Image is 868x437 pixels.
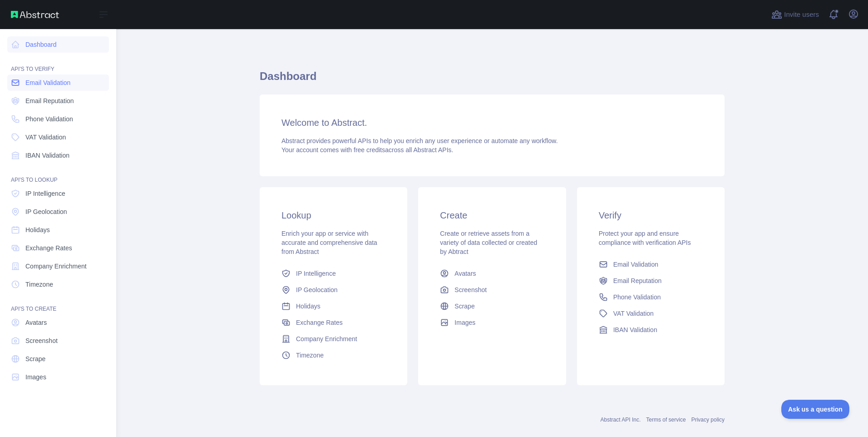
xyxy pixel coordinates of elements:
iframe: Toggle Customer Support [781,400,850,419]
a: Email Reputation [7,93,109,109]
span: Avatars [454,269,476,278]
span: Images [454,318,475,327]
a: Screenshot [7,333,109,349]
span: VAT Validation [25,133,66,142]
a: Email Validation [7,74,109,91]
span: Images [25,372,46,382]
a: Email Reputation [595,273,706,289]
span: Phone Validation [613,293,661,302]
span: Phone Validation [25,114,73,124]
span: Email Reputation [25,96,74,105]
span: Create or retrieve assets from a variety of data collected or created by Abtract [440,230,537,255]
span: Scrape [454,302,474,311]
a: IP Geolocation [278,282,389,298]
span: Email Reputation [613,276,662,285]
a: IP Intelligence [278,265,389,282]
span: Screenshot [25,336,58,345]
span: Email Validation [613,260,658,269]
h3: Welcome to Abstract. [281,116,703,129]
a: IBAN Validation [595,322,706,338]
a: Avatars [7,314,109,331]
span: IP Intelligence [25,189,65,198]
span: Scrape [25,354,45,363]
span: Screenshot [454,285,487,294]
a: Screenshot [436,282,547,298]
a: Holidays [7,222,109,238]
span: Timezone [25,280,53,289]
a: Terms of service [646,417,686,423]
a: IP Geolocation [7,204,109,220]
img: Abstract API [11,11,59,18]
button: Invite users [769,7,821,22]
a: VAT Validation [595,305,706,322]
span: Exchange Rates [296,318,343,327]
a: Holidays [278,298,389,314]
a: IBAN Validation [7,147,109,164]
h3: Create [440,209,544,222]
h3: Lookup [281,209,385,222]
span: Your account comes with across all Abstract APIs. [281,146,453,154]
h1: Dashboard [260,69,725,91]
a: Images [7,369,109,385]
a: Exchange Rates [7,240,109,256]
a: Timezone [7,276,109,293]
span: Timezone [296,351,324,360]
span: free credits [354,146,385,154]
span: Holidays [296,302,321,311]
span: Company Enrichment [296,334,357,343]
span: Holidays [25,225,50,234]
a: Company Enrichment [7,258,109,274]
span: Invite users [784,10,819,20]
span: Abstract provides powerful APIs to help you enrich any user experience or automate any workflow. [281,137,558,144]
h3: Verify [599,209,703,222]
a: Company Enrichment [278,331,389,347]
a: Privacy policy [691,417,725,423]
span: Exchange Rates [25,243,72,253]
span: VAT Validation [613,309,654,318]
a: Phone Validation [7,111,109,127]
a: Images [436,314,547,331]
a: VAT Validation [7,129,109,145]
div: API'S TO CREATE [7,294,109,313]
span: Avatars [25,318,47,327]
a: Abstract API Inc. [601,417,641,423]
span: IP Intelligence [296,269,336,278]
span: Enrich your app or service with accurate and comprehensive data from Abstract [281,230,377,255]
a: Email Validation [595,256,706,273]
a: Phone Validation [595,289,706,305]
a: Scrape [7,351,109,367]
span: IP Geolocation [296,285,338,294]
a: Dashboard [7,36,109,53]
a: Scrape [436,298,547,314]
span: Company Enrichment [25,262,87,271]
span: IBAN Validation [25,151,69,160]
div: API'S TO LOOKUP [7,165,109,184]
span: IP Geolocation [25,207,67,216]
span: Protect your app and ensure compliance with verification APIs [599,230,691,246]
a: Timezone [278,347,389,363]
span: IBAN Validation [613,325,657,334]
a: Avatars [436,265,547,282]
a: Exchange Rates [278,314,389,331]
span: Email Validation [25,78,70,87]
a: IP Intelligence [7,185,109,202]
div: API'S TO VERIFY [7,55,109,73]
